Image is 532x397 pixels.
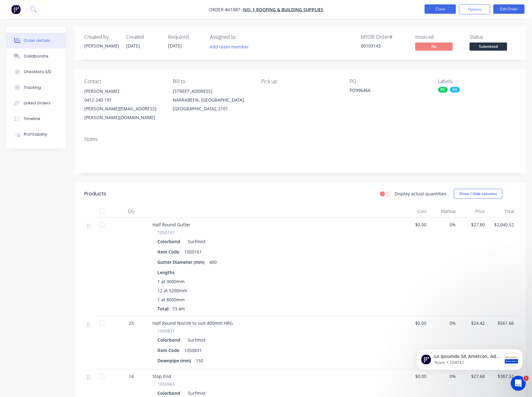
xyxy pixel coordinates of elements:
div: Downpipe (mm) [157,356,193,365]
div: Item Code [157,247,182,256]
div: [PERSON_NAME] [84,87,163,96]
span: $24.42 [461,320,485,326]
span: Order #41887 - [209,7,243,13]
span: 1050831 [157,328,175,334]
div: Labels [438,78,516,84]
span: No [415,43,453,50]
div: Price [458,205,487,218]
div: Total [487,205,516,218]
div: Timeline [24,116,40,122]
div: Contact [84,78,163,84]
iframe: Intercom live chat [511,376,526,391]
iframe: Intercom notifications message [407,336,532,380]
div: MYOB Order # [361,34,408,40]
div: Colorbond [157,237,183,246]
a: No: 1 Roofing & Building Supplies [243,7,323,13]
button: Order details [6,33,66,48]
span: $27.80 [461,221,485,228]
span: Half Round Nozzle to suit 400mm HRG [152,320,233,326]
div: [PERSON_NAME] [84,43,119,49]
span: [DATE] [126,43,140,49]
div: 1050831 [182,346,204,355]
div: 1050161 [182,247,204,256]
span: 1050961 [157,381,175,387]
button: Tracking [6,80,66,95]
div: Cost [400,205,429,218]
div: Surfmist [185,237,206,246]
span: Half Round Gutter [152,222,191,228]
div: Collaborate [24,53,48,59]
span: 12 at 5200mm [157,287,187,294]
button: Edit Order [493,4,525,14]
span: 1 at 3000mm [157,278,185,285]
div: 0412 240 191 [84,96,163,104]
div: NARRABEEN, [GEOGRAPHIC_DATA], [GEOGRAPHIC_DATA], 2101 [173,96,251,113]
div: PC [438,87,448,93]
div: Bill to [173,78,251,84]
div: Colorbond [157,335,183,344]
div: [STREET_ADDRESS]NARRABEEN, [GEOGRAPHIC_DATA], [GEOGRAPHIC_DATA], 2101 [173,87,251,113]
div: 400 [207,258,219,267]
div: Pick up [261,78,340,84]
label: Display actual quantities [395,190,446,197]
span: Lengths [157,269,175,276]
span: $0.00 [402,320,426,326]
div: Assigned to [210,34,272,40]
button: Close [425,4,456,14]
div: Products [84,190,106,198]
button: Submitted [470,43,507,52]
div: Created [126,34,161,40]
span: [DATE] [168,43,182,49]
button: Add team member [206,43,252,51]
div: Profitability [24,132,47,137]
img: Factory [11,5,21,14]
button: Checklists 0/0 [6,64,66,80]
div: Markup [429,205,458,218]
span: $561.66 [490,320,514,326]
button: Show / Hide columns [454,189,502,199]
div: Qty [112,205,150,218]
span: $2,040.52 [490,221,514,228]
div: [PERSON_NAME]0412 240 191[PERSON_NAME][EMAIL_ADDRESS][PERSON_NAME][DOMAIN_NAME] [84,87,163,122]
div: Linked Orders [24,100,51,106]
button: Timeline [6,111,66,127]
span: 23 [129,320,134,326]
div: Notes [84,136,516,142]
div: Status [470,34,516,40]
span: Stop End [152,373,171,379]
button: Profitability [6,127,66,142]
div: Required [168,34,202,40]
span: 1 at 8000mm [157,296,185,303]
div: Order details [24,38,50,43]
div: 150 [193,356,206,365]
span: 1050161 [157,229,175,236]
div: [STREET_ADDRESS] [173,87,251,96]
span: Total: [157,306,170,312]
span: Submitted [470,43,507,50]
div: 00103143 [361,43,408,49]
div: PO [350,78,428,84]
div: Invoiced [415,34,462,40]
span: 73.4m [170,306,187,312]
div: Created by [84,34,119,40]
span: 14 [129,373,134,379]
div: Item Code [157,346,182,355]
button: Add team member [210,43,252,51]
div: PO996466 [350,87,428,96]
span: 1 [524,376,529,381]
span: 0% [431,221,455,228]
span: $0.00 [402,373,426,379]
button: Collaborate [6,48,66,64]
div: Checklists 0/0 [24,69,51,75]
span: 0% [431,320,455,326]
div: RA [450,87,460,93]
div: [PERSON_NAME][EMAIL_ADDRESS][PERSON_NAME][DOMAIN_NAME] [84,104,163,122]
button: Linked Orders [6,95,66,111]
div: Surfmist [185,335,206,344]
div: Gutter Diameter (mm) [157,258,207,267]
